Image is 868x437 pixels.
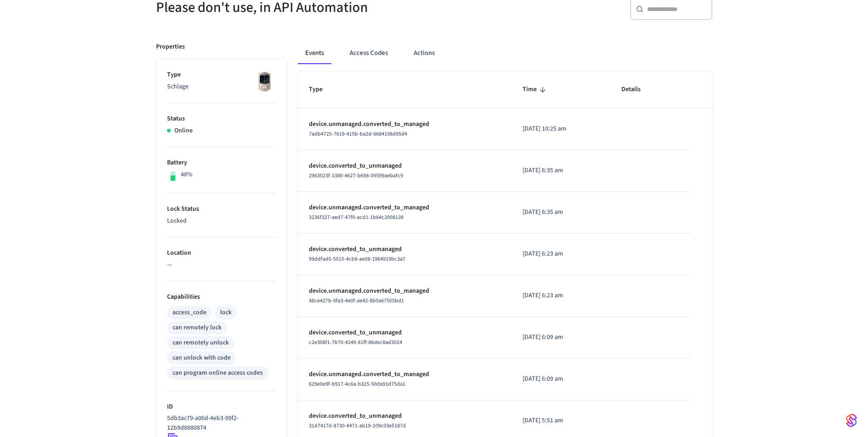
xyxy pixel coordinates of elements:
[167,216,276,226] p: Locked
[309,245,501,254] p: device.converted_to_unmanaged
[167,158,276,168] p: Battery
[298,42,331,64] button: Events
[167,70,276,80] p: Type
[309,82,334,97] span: Type
[309,255,405,263] span: 99ddfad5-5515-4cb8-ae08-1964919bc3a7
[167,414,272,433] p: 5db3ac79-a06d-4eb3-99f2-12b9d8880874
[309,422,406,430] span: 31d7417d-8730-4471-ab19-109c03e5187d
[167,260,276,270] p: —
[309,172,403,180] span: 2963023f-1380-4627-b698-09599aebafc9
[167,248,276,258] p: Location
[167,292,276,302] p: Capabilities
[846,413,857,428] img: SeamLogoGradient.69752ec5.svg
[167,114,276,124] p: Status
[156,42,185,52] p: Properties
[309,370,501,379] p: device.unmanaged.converted_to_managed
[523,166,599,175] p: [DATE] 6:35 am
[309,130,407,138] span: 7adb4725-7619-415b-ba2d-6684198d95d4
[309,161,501,171] p: device.converted_to_unmanaged
[253,70,276,93] img: Schlage Sense Smart Deadbolt with Camelot Trim, Front
[523,208,599,217] p: [DATE] 6:35 am
[523,124,599,134] p: [DATE] 10:25 am
[523,374,599,384] p: [DATE] 6:09 am
[523,291,599,300] p: [DATE] 6:23 am
[621,82,652,97] span: Details
[309,203,501,213] p: device.unmanaged.converted_to_managed
[309,328,501,338] p: device.converted_to_unmanaged
[298,42,712,64] div: ant example
[309,286,501,296] p: device.unmanaged.converted_to_managed
[309,120,501,129] p: device.unmanaged.converted_to_managed
[173,368,263,378] div: can program online access codes
[309,380,405,388] span: 629e0e9f-b917-4c6a-b325-50da91d75da1
[523,82,549,97] span: Time
[173,323,221,333] div: can remotely lock
[167,402,276,412] p: ID
[173,353,231,363] div: can unlock with code
[309,411,501,421] p: device.converted_to_unmanaged
[309,297,404,305] span: 48ce427b-0fa3-4e0f-ae42-8b0a67505bd1
[523,249,599,259] p: [DATE] 6:23 am
[167,204,276,214] p: Lock Status
[406,42,442,64] button: Actions
[181,170,193,180] p: 48%
[342,42,395,64] button: Access Codes
[220,308,232,317] div: lock
[173,338,229,348] div: can remotely unlock
[309,213,404,221] span: 3236f327-aed7-47f0-acd1-1b64c2008139
[523,416,599,426] p: [DATE] 5:51 am
[173,308,206,317] div: access_code
[167,82,276,92] p: Schlage
[174,126,193,136] p: Online
[309,339,402,346] span: c2e308f1-7b70-4249-81ff-86dec8ad3024
[523,333,599,342] p: [DATE] 6:09 am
